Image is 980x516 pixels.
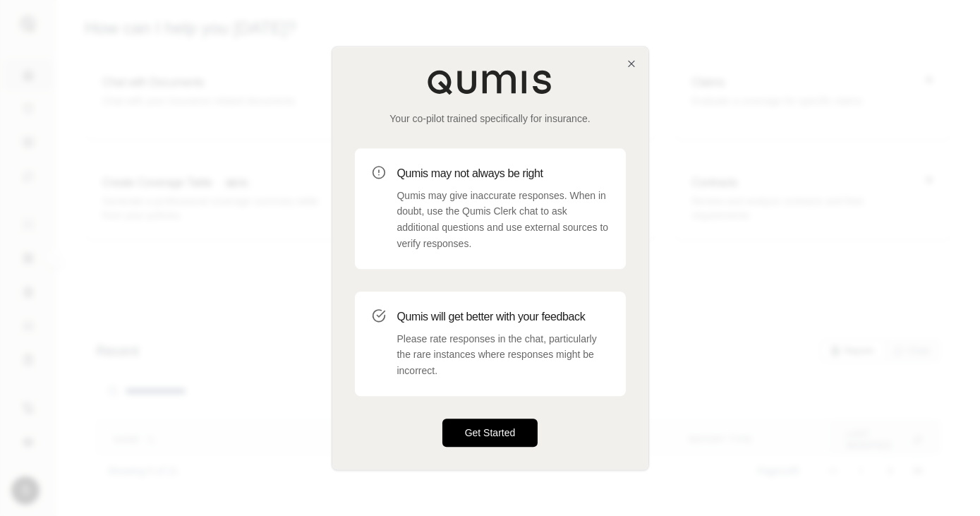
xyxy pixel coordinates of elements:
h3: Qumis may not always be right [397,165,609,182]
p: Your co-pilot trained specifically for insurance. [355,112,626,126]
button: Get Started [442,419,538,447]
h3: Qumis will get better with your feedback [397,308,609,325]
p: Qumis may give inaccurate responses. When in doubt, use the Qumis Clerk chat to ask additional qu... [397,188,609,252]
p: Please rate responses in the chat, particularly the rare instances where responses might be incor... [397,331,609,379]
img: Qumis Logo [427,69,554,95]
